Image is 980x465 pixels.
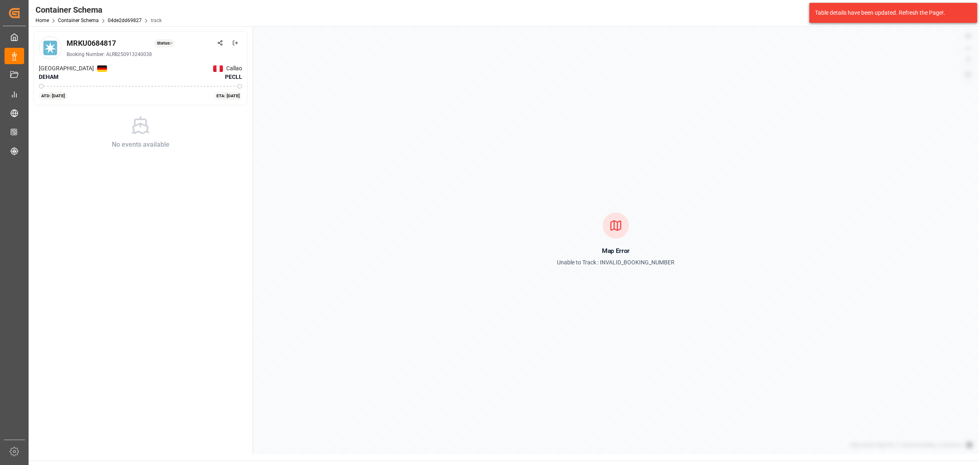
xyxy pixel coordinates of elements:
span: DEHAM [39,74,58,80]
p: Unable to Track : INVALID_BOOKING_NUMBER [557,257,675,268]
span: Callao [226,64,242,73]
a: Home [36,18,49,23]
span: PECLL [225,73,242,81]
div: Status: - [154,39,175,47]
div: Booking Number: ALRB250913240038 [67,51,242,58]
div: MRKU0684817 [67,38,116,49]
div: ATD: [DATE] [39,92,68,100]
div: Container Schema [36,4,162,16]
span: [GEOGRAPHIC_DATA] [39,64,94,73]
img: Netherlands [213,65,223,72]
a: Container Schema [58,18,99,23]
img: Netherlands [97,65,107,72]
img: Carrier Logo [40,38,60,58]
h2: Map Error [602,244,629,257]
div: ETA: [DATE] [214,92,243,100]
div: No events available [112,140,169,150]
div: Table details have been updated. Refresh the Page!. [815,9,965,17]
a: 04de2dd69827 [108,18,142,23]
